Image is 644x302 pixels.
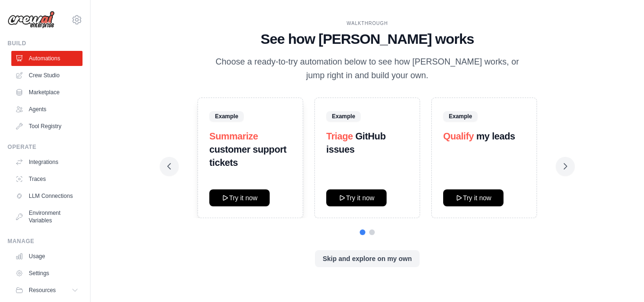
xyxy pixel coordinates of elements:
span: Example [209,111,244,122]
a: Traces [11,171,83,187]
img: Logo [8,11,55,29]
a: LLM Connections [11,188,83,204]
a: Tool Registry [11,119,83,134]
span: Qualify [443,131,474,141]
a: Crew Studio [11,68,83,83]
strong: my leads [476,131,515,141]
a: Integrations [11,155,83,170]
button: Try it now [443,189,504,206]
button: Skip and explore on my own [315,250,419,267]
span: Triage [326,131,353,141]
a: Environment Variables [11,205,83,228]
p: Choose a ready-to-try automation below to see how [PERSON_NAME] works, or jump right in and build... [209,55,526,83]
strong: GitHub issues [326,131,386,155]
div: Manage [8,237,83,245]
strong: customer support tickets [209,144,287,168]
div: Build [8,40,83,47]
span: Example [326,111,361,122]
span: Summarize [209,131,258,141]
h1: See how [PERSON_NAME] works [167,31,567,48]
button: Try it now [326,189,387,206]
a: Automations [11,51,83,66]
button: Resources [11,283,83,298]
span: Resources [29,286,56,294]
div: WALKTHROUGH [167,20,567,27]
span: Example [443,111,478,122]
div: Operate [8,143,83,151]
a: Usage [11,249,83,264]
a: Settings [11,266,83,281]
a: Agents [11,102,83,117]
a: Marketplace [11,85,83,100]
button: Try it now [209,189,270,206]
